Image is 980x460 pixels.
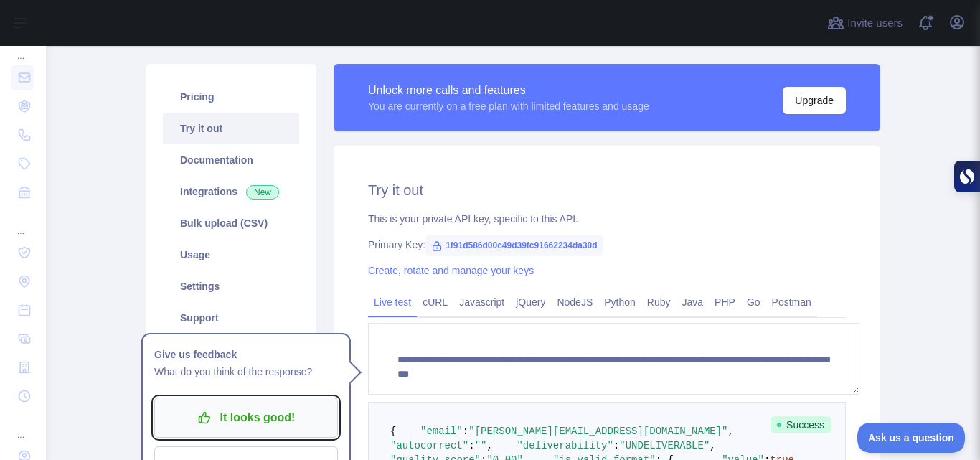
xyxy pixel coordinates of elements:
[613,440,619,451] span: :
[11,208,34,237] div: ...
[368,99,649,113] div: You are currently on a free plan with limited features and usage
[368,180,846,200] h2: Try it out
[163,144,299,176] a: Documentation
[368,212,846,226] div: This is your private API key, specific to this API.
[390,440,468,451] span: "autocorrect"
[598,291,641,314] a: Python
[154,363,338,380] p: What do you think of the response?
[641,291,677,314] a: Ruby
[677,291,710,314] a: Java
[246,185,279,200] span: New
[463,426,468,437] span: :
[368,291,417,314] a: Live test
[517,440,613,451] span: "deliverability"
[368,238,846,252] div: Primary Key:
[453,291,510,314] a: Javascript
[857,423,966,453] iframe: Toggle Customer Support
[468,440,474,451] span: :
[368,265,534,276] a: Create, rotate and manage your keys
[163,239,299,271] a: Usage
[510,291,551,314] a: jQuery
[163,271,299,302] a: Settings
[163,81,299,113] a: Pricing
[154,346,338,363] h1: Give us feedback
[163,207,299,239] a: Bulk upload (CSV)
[766,291,817,314] a: Postman
[824,11,905,34] button: Invite users
[468,426,727,437] span: "[PERSON_NAME][EMAIL_ADDRESS][DOMAIN_NAME]"
[847,15,903,32] span: Invite users
[741,291,766,314] a: Go
[163,302,299,334] a: Support
[11,412,34,441] div: ...
[551,291,598,314] a: NodeJS
[619,440,710,451] span: "UNDELIVERABLE"
[475,440,487,451] span: ""
[163,176,299,207] a: Integrations New
[425,235,603,256] span: 1f91d586d00c49d39fc91662234da30d
[710,440,715,451] span: ,
[420,426,463,437] span: "email"
[368,82,649,99] div: Unlock more calls and features
[486,440,492,451] span: ,
[11,33,34,62] div: ...
[728,426,734,437] span: ,
[709,291,741,314] a: PHP
[783,87,846,114] button: Upgrade
[417,291,453,314] a: cURL
[771,416,831,433] span: Success
[163,113,299,144] a: Try it out
[390,426,396,437] span: {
